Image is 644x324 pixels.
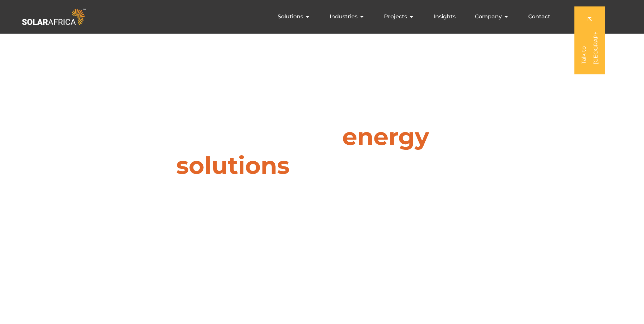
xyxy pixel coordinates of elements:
h5: SolarAfrica is proudly affiliated with [27,298,637,310]
span: Projects [384,13,407,21]
div: Menu Toggle [87,10,556,23]
span: Industries [330,13,357,21]
span: Solutions [278,13,303,21]
a: I want to go green [253,222,385,245]
a: Insights [434,13,456,21]
span: energy solutions [176,122,429,180]
h1: Leaders in for businesses [171,122,473,180]
span: Company [475,13,502,21]
span: I want to control my power [419,231,493,236]
a: I want cheaper electricity [114,222,246,245]
a: Contact [528,13,550,21]
span: I want cheaper electricity [143,231,213,236]
nav: Menu [87,10,556,23]
a: I want to control my power [392,222,525,245]
h5: What brings you here? [273,197,371,209]
span: I want to go green [291,231,342,236]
